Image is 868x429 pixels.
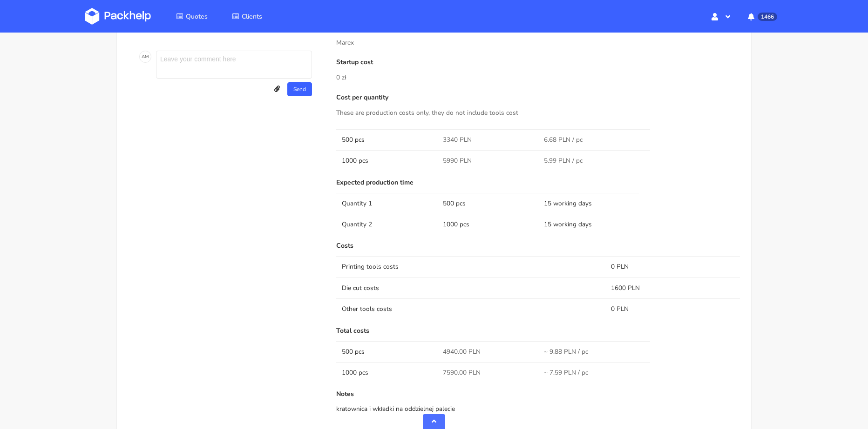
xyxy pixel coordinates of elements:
span: Clients [242,12,262,21]
span: ~ 9.88 PLN / pc [544,347,588,356]
p: Startup cost [336,59,740,66]
div: kratownica i wkładki na oddzielnej palecie [336,404,740,414]
span: ~ 7.59 PLN / pc [544,368,588,377]
span: Quotes [186,12,208,21]
span: 5990 PLN [443,156,472,165]
span: 4940.00 PLN [443,347,481,356]
td: 0 PLN [605,298,740,319]
td: Printing tools costs [336,256,605,277]
span: M [145,51,149,63]
td: 15 working days [538,214,639,235]
td: 0 PLN [605,256,740,277]
td: 1600 PLN [605,277,740,298]
td: 1000 pcs [437,214,538,235]
td: 1000 pcs [336,362,437,383]
p: Expected production time [336,179,740,186]
td: 1000 pcs [336,150,437,171]
td: Quantity 1 [336,193,437,214]
button: Send [287,82,312,96]
td: Quantity 2 [336,214,437,235]
td: Die cut costs [336,277,605,298]
p: Cost per quantity [336,94,740,101]
a: Clients [221,8,273,25]
p: These are production costs only, they do not include tools cost [336,108,740,118]
span: 7590.00 PLN [443,368,481,377]
p: Marex [336,38,740,48]
span: 3340 PLN [443,135,472,145]
span: 5.99 PLN / pc [544,156,583,165]
p: Notes [336,390,740,398]
td: 15 working days [538,193,639,214]
img: Dashboard [85,8,151,25]
td: 500 pcs [336,129,437,150]
p: 0 zł [336,73,740,83]
td: Other tools costs [336,298,605,319]
span: 1466 [758,13,777,21]
span: A [142,51,145,63]
td: 500 pcs [437,193,538,214]
p: Costs [336,242,740,250]
p: Total costs [336,327,740,335]
button: 1466 [740,8,783,25]
a: Quotes [165,8,219,25]
span: 6.68 PLN / pc [544,135,583,145]
td: 500 pcs [336,341,437,362]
